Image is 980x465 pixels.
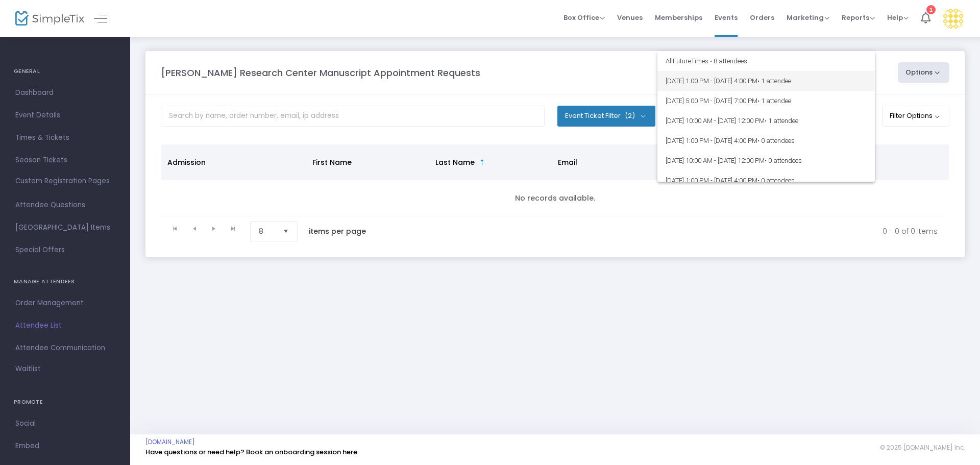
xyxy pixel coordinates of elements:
[666,51,867,71] span: All Future Times • 8 attendees
[666,111,867,131] span: [DATE] 10:00 AM - [DATE] 12:00 PM
[757,137,795,144] span: • 0 attendees
[765,157,802,164] span: • 0 attendees
[757,97,791,105] span: • 1 attendee
[757,177,795,184] span: • 0 attendees
[666,151,867,170] span: [DATE] 10:00 AM - [DATE] 12:00 PM
[666,91,867,111] span: [DATE] 5:00 PM - [DATE] 7:00 PM
[666,170,867,190] span: [DATE] 1:00 PM - [DATE] 4:00 PM
[757,77,791,85] span: • 1 attendee
[666,131,867,151] span: [DATE] 1:00 PM - [DATE] 4:00 PM
[765,117,798,125] span: • 1 attendee
[666,71,867,91] span: [DATE] 1:00 PM - [DATE] 4:00 PM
